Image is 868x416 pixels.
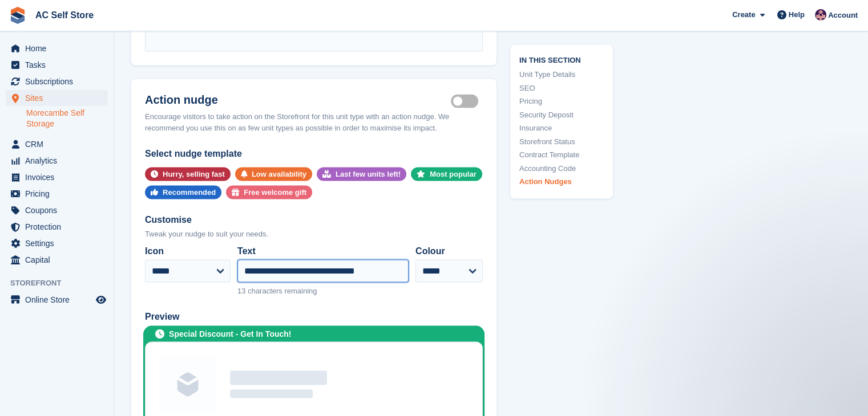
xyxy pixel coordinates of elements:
a: Contract Template [519,149,604,161]
a: menu [6,202,108,218]
div: Free welcome gift [244,185,306,199]
button: Last few units left! [317,167,406,181]
div: Customise [145,213,483,226]
div: Encourage visitors to take action on the Storefront for this unit type with an action nudge. We r... [145,111,483,133]
span: CRM [25,136,94,152]
img: stora-icon-8386f47178a22dfd0bd8f6a31ec36ba5ce8667c1dd55bd0f319d3a0aa187defe.svg [9,7,26,24]
a: menu [6,252,108,268]
span: Settings [25,235,94,251]
a: menu [6,186,108,202]
a: Insurance [519,123,604,134]
a: menu [6,292,108,308]
a: menu [6,40,108,56]
span: Subscriptions [25,74,94,89]
a: menu [6,136,108,152]
img: Ted Cox [815,9,826,21]
div: Hurry, selling fast [163,167,225,181]
div: Low availability [252,167,306,181]
div: Preview [145,309,483,323]
span: Coupons [25,202,94,218]
button: Hurry, selling fast [145,167,231,181]
a: menu [6,235,108,251]
div: Select nudge template [145,146,483,160]
span: Online Store [25,292,94,308]
span: Sites [25,90,94,106]
span: characters remaining [248,286,317,295]
h2: Action nudge [145,92,451,106]
button: Most popular [411,167,482,181]
div: Tweak your nudge to suit your needs. [145,228,483,239]
a: Unit Type Details [519,69,604,80]
a: menu [6,57,108,73]
div: Most popular [430,167,477,181]
div: Special Discount - Get In Touch! [169,328,291,340]
label: Is active [451,100,483,102]
span: Invoices [25,169,94,185]
a: menu [6,74,108,89]
div: Recommended [163,185,216,199]
label: Colour [415,244,483,258]
a: Pricing [519,96,604,107]
span: Protection [25,219,94,235]
span: Tasks [25,57,94,73]
img: Unit group image placeholder [159,356,216,413]
a: menu [6,169,108,185]
a: Storefront Status [519,136,604,147]
span: Create [732,9,755,21]
a: AC Self Store [31,6,98,25]
span: Analytics [25,153,94,169]
button: Recommended [145,185,221,199]
span: In this section [519,54,604,64]
a: Security Deposit [519,109,604,120]
a: SEO [519,82,604,93]
span: 13 [237,286,245,295]
a: Morecambe Self Storage [26,108,108,129]
button: Free welcome gift [226,185,312,199]
span: Home [25,40,94,56]
span: Help [789,9,805,21]
div: Last few units left! [336,167,401,181]
a: Action Nudges [519,176,604,187]
a: Accounting Code [519,162,604,174]
a: menu [6,219,108,235]
span: Pricing [25,186,94,202]
a: Preview store [94,293,108,307]
span: Storefront [10,278,114,289]
a: menu [6,153,108,169]
button: Low availability [235,167,312,181]
a: menu [6,90,108,106]
span: Account [828,10,858,21]
label: Icon [145,244,231,258]
span: Capital [25,252,94,268]
label: Text [237,244,409,258]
